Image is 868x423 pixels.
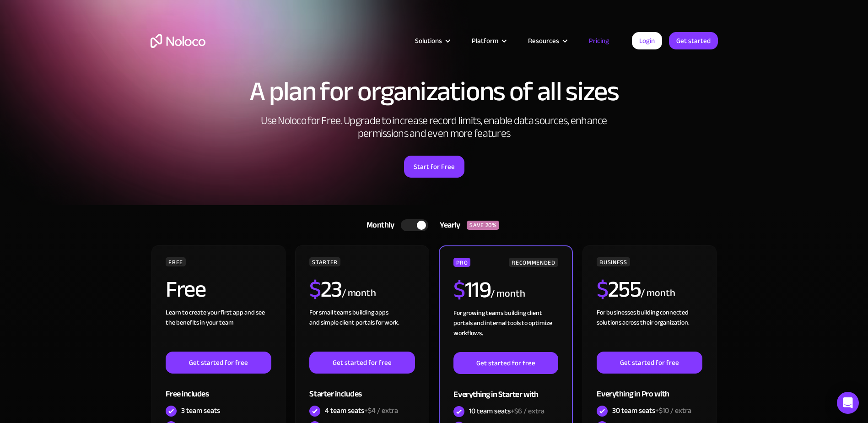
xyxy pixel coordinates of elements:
div: For growing teams building client portals and internal tools to optimize workflows. [453,308,558,352]
div: 30 team seats [612,406,691,416]
span: +$4 / extra [364,404,398,418]
div: 3 team seats [181,406,220,416]
div: Free includes [166,374,271,403]
div: PRO [453,258,470,267]
a: Get started for free [309,352,415,374]
span: $ [597,268,608,311]
div: Resources [517,35,577,47]
span: +$6 / extra [511,404,545,418]
h2: 23 [309,278,342,301]
div: / month [342,286,376,301]
a: Get started for free [597,352,702,374]
div: RECOMMENDED [509,258,558,267]
span: +$10 / extra [655,404,691,418]
div: Solutions [404,35,460,47]
div: Everything in Pro with [597,374,702,403]
span: $ [309,268,321,311]
div: Platform [460,35,517,47]
a: Get started [669,32,718,49]
div: SAVE 20% [467,221,499,230]
div: Monthly [355,218,401,232]
div: Platform [472,35,498,47]
a: Start for Free [404,156,464,178]
a: Login [632,32,662,49]
div: For small teams building apps and simple client portals for work. ‍ [309,308,415,352]
div: / month [491,287,525,301]
a: Get started for free [166,352,271,374]
div: 10 team seats [469,406,545,416]
div: 4 team seats [325,406,398,416]
div: FREE [166,257,186,266]
h2: 255 [597,278,641,301]
div: Open Intercom Messenger [837,392,859,414]
a: Get started for free [453,352,558,374]
div: STARTER [309,257,340,266]
div: For businesses building connected solutions across their organization. ‍ [597,308,702,352]
div: Starter includes [309,374,415,403]
a: home [151,34,205,48]
a: Pricing [577,35,620,47]
div: BUSINESS [597,257,630,266]
div: Yearly [428,218,467,232]
h2: Use Noloco for Free. Upgrade to increase record limits, enable data sources, enhance permissions ... [251,114,617,140]
h2: Free [166,278,205,301]
div: Solutions [415,35,442,47]
div: / month [641,286,675,301]
h2: 119 [453,278,491,301]
div: Learn to create your first app and see the benefits in your team ‍ [166,308,271,352]
span: $ [453,268,465,311]
h1: A plan for organizations of all sizes [151,78,718,105]
div: Resources [528,35,559,47]
div: Everything in Starter with [453,374,558,404]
